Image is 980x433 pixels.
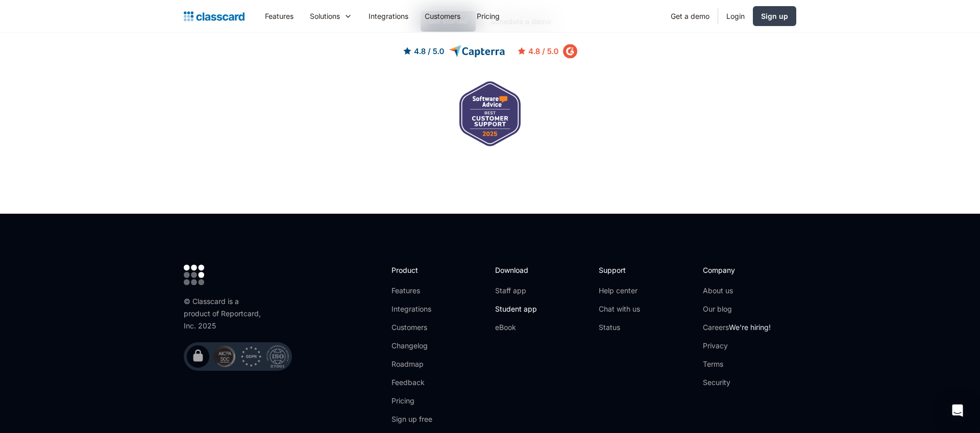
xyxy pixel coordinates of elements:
[945,398,970,423] div: Open Intercom Messenger
[703,304,771,314] a: Our blog
[391,414,446,424] a: Sign up free
[703,377,771,388] a: Security
[391,286,446,296] a: Features
[703,265,771,275] h2: Company
[391,359,446,369] a: Roadmap
[469,5,508,28] a: Pricing
[495,304,537,314] a: Student app
[599,265,640,275] h2: Support
[703,341,771,351] a: Privacy
[391,341,446,351] a: Changelog
[360,5,416,28] a: Integrations
[391,265,446,275] h2: Product
[753,6,796,26] a: Sign up
[495,265,537,275] h2: Download
[184,295,265,332] div: © Classcard is a product of Reportcard, Inc. 2025
[703,322,771,333] a: CareersWe're hiring!
[391,304,446,314] a: Integrations
[703,359,771,369] a: Terms
[761,11,788,21] div: Sign up
[703,286,771,296] a: About us
[416,5,469,28] a: Customers
[663,5,718,28] a: Get a demo
[495,286,537,296] a: Staff app
[599,286,640,296] a: Help center
[391,322,446,333] a: Customers
[729,323,771,332] span: We're hiring!
[184,9,244,23] a: home
[718,5,753,28] a: Login
[599,304,640,314] a: Chat with us
[599,322,640,333] a: Status
[391,377,446,388] a: Feedback
[391,396,446,406] a: Pricing
[495,322,537,333] a: eBook
[257,5,302,28] a: Features
[310,11,340,21] div: Solutions
[302,5,360,28] div: Solutions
